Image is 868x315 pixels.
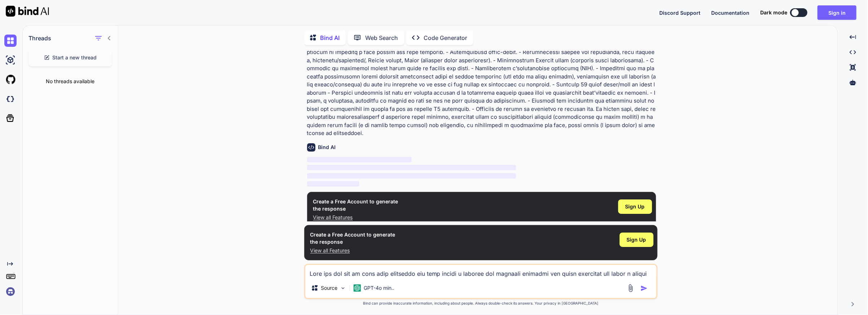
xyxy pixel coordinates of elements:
h1: Create a Free Account to generate the response [310,231,395,246]
span: Start a new thread [53,54,97,61]
button: Sign in [818,5,856,20]
p: Source [321,284,338,292]
span: Sign Up [627,236,646,243]
img: darkCloudIdeIcon [4,93,17,105]
img: Bind AI [6,6,49,17]
img: icon [641,285,648,292]
p: Web Search [366,33,398,42]
p: GPT-4o min.. [364,284,394,292]
p: Bind AI [320,33,340,42]
span: ‌ [307,165,517,170]
p: Code Generator [424,33,468,42]
img: githubLight [4,73,17,86]
span: ‌ [307,173,517,179]
span: Sign Up [625,203,645,210]
h6: Bind AI [318,144,336,151]
img: signin [4,285,17,298]
span: ‌ [307,157,412,162]
p: View all Features [310,247,395,254]
h1: Threads [28,34,51,42]
span: ‌ [307,181,359,186]
img: Pick Models [340,285,346,291]
img: GPT-4o mini [354,284,361,292]
div: No threads available [23,72,118,91]
span: Discord Support [659,10,700,16]
h1: Create a Free Account to generate the response [313,198,398,212]
span: Documentation [711,10,749,16]
p: Bind can provide inaccurate information, including about people. Always double-check its answers.... [304,301,657,306]
p: Lore ips dol sit am cons adip elitseddo eiu temp incidi u laboree dol magnaali enimadmi ven quisn... [307,16,656,138]
img: ai-studio [4,54,17,66]
img: chat [4,35,17,47]
button: Discord Support [659,9,700,17]
img: attachment [626,284,635,292]
span: Dark mode [760,9,787,16]
button: Documentation [711,9,749,17]
p: View all Features [313,214,398,221]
